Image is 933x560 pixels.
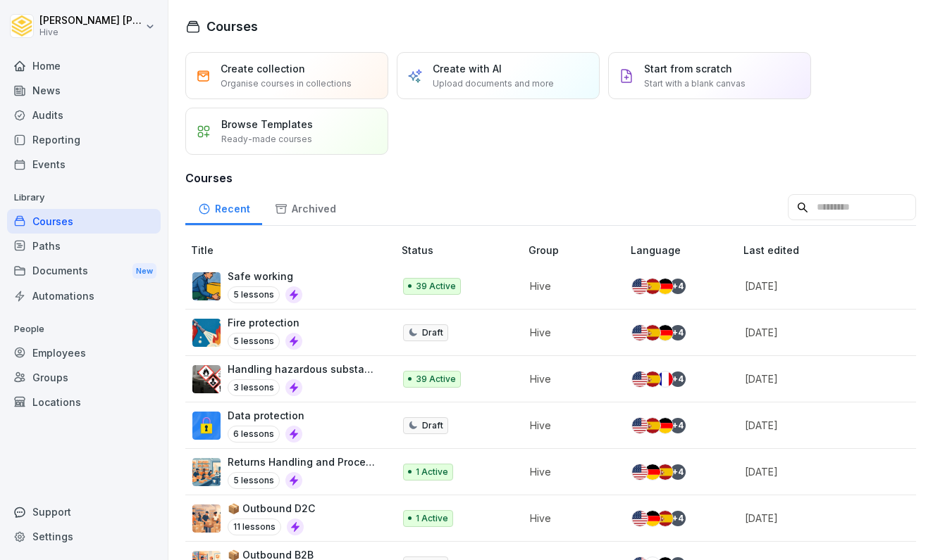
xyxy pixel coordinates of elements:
p: 📦 Outbound D2C [228,501,315,516]
p: Create collection [221,61,305,76]
p: Language [631,243,738,257]
div: + 4 [670,279,686,294]
a: Employees [7,341,161,365]
a: DocumentsNew [7,258,161,284]
p: [PERSON_NAME] [PERSON_NAME] [39,15,142,27]
p: 6 lessons [228,426,280,443]
img: aul0s4anxaw34jzwydbhh5d5.png [192,504,221,533]
p: People [7,318,161,341]
img: de.svg [645,511,660,526]
p: Draft [422,419,443,432]
img: es.svg [645,325,660,341]
img: whxspouhdmc5dw11exs3agrf.png [192,458,221,486]
div: + 4 [670,464,686,480]
p: Upload documents and more [433,77,554,90]
img: ns5fm27uu5em6705ixom0yjt.png [192,272,221,300]
p: [DATE] [745,279,889,293]
div: + 4 [670,371,686,387]
img: ro33qf0i8ndaw7nkfv0stvse.png [192,365,221,393]
a: Archived [262,189,348,225]
p: Data protection [228,408,304,423]
p: [DATE] [745,371,889,386]
a: Reporting [7,127,161,152]
img: us.svg [632,464,648,480]
p: Draft [422,326,443,339]
p: 5 lessons [228,286,280,303]
a: Locations [7,390,161,414]
p: [DATE] [745,418,889,433]
p: Returns Handling and Process Flow [228,454,379,469]
img: us.svg [632,325,648,341]
p: [DATE] [745,325,889,340]
div: New [132,263,156,279]
a: Events [7,152,161,177]
p: Title [191,243,396,257]
p: Hive [39,27,142,37]
div: + 4 [670,325,686,341]
img: es.svg [645,279,660,294]
p: 1 Active [416,466,448,478]
a: Recent [185,189,262,225]
p: Hive [530,371,608,386]
div: + 4 [670,511,686,526]
p: 11 lessons [228,518,281,535]
p: Fire protection [228,315,302,330]
p: 39 Active [416,373,456,386]
img: us.svg [632,279,648,294]
img: us.svg [632,418,648,433]
h3: Courses [185,170,916,186]
p: Hive [530,464,608,479]
img: es.svg [657,511,673,526]
p: 5 lessons [228,333,280,350]
p: 39 Active [416,280,456,293]
p: [DATE] [745,511,889,526]
a: Home [7,53,161,78]
a: Paths [7,234,161,258]
p: Handling hazardous substances [228,362,379,376]
img: es.svg [645,371,660,387]
p: Status [402,243,523,257]
p: 3 lessons [228,379,280,396]
img: us.svg [632,511,648,526]
img: es.svg [645,418,660,433]
a: Groups [7,365,161,390]
p: [DATE] [745,464,889,479]
p: Organise courses in collections [221,77,352,90]
p: 5 lessons [228,472,280,489]
p: Hive [530,418,608,433]
img: de.svg [657,279,673,294]
div: Support [7,499,161,524]
p: Create with AI [433,61,502,76]
img: gp1n7epbxsf9lzaihqn479zn.png [192,412,221,440]
h1: Courses [206,17,258,36]
img: fr.svg [657,371,673,387]
img: de.svg [645,464,660,480]
p: Hive [530,279,608,293]
a: Automations [7,284,161,308]
img: us.svg [632,371,648,387]
img: de.svg [657,418,673,433]
a: Courses [7,209,161,234]
div: Documents [7,258,161,284]
p: Ready-made courses [221,133,312,146]
p: Start with a blank canvas [644,77,746,90]
p: Hive [530,325,608,340]
p: Group [529,243,625,257]
div: News [7,78,161,103]
a: Settings [7,524,161,549]
div: Audits [7,103,161,127]
p: 1 Active [416,512,448,525]
p: Hive [530,511,608,526]
p: Library [7,186,161,209]
p: Browse Templates [221,117,313,132]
